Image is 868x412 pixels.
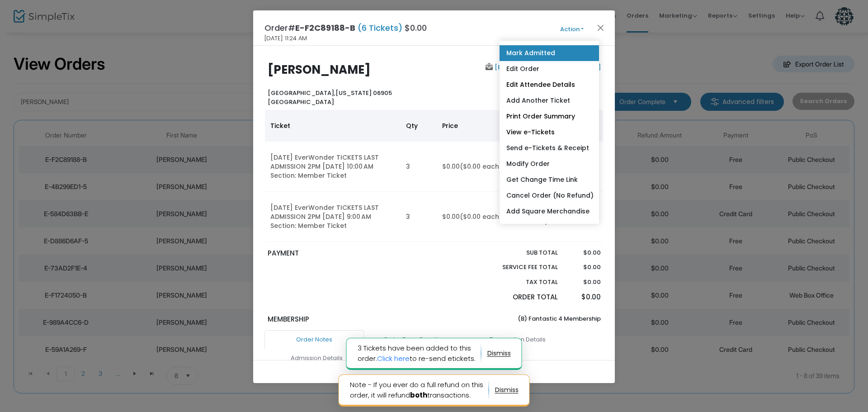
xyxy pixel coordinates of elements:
[500,93,599,109] a: Add Another Ticket
[268,248,430,259] p: PAYMENT
[481,263,558,272] p: Service Fee Total
[500,188,599,204] a: Cancel Order (No Refund)
[481,292,558,303] p: Order Total
[265,110,401,142] th: Ticket
[500,140,599,156] a: Send e-Tickets & Receipt
[460,162,502,171] span: ($0.00 each)
[358,343,481,364] span: 3 Tickets have been added to this order. to re-send etickets.
[350,380,489,400] span: Note - If you ever do a full refund on this order, it will refund transactions.
[495,383,519,398] button: dismiss
[566,263,600,272] p: $0.00
[468,330,567,349] a: Transaction Details
[500,77,599,93] a: Edit Attendee Details
[500,172,599,188] a: Get Change Time Link
[265,110,603,242] div: Data table
[410,390,427,400] b: both
[566,292,600,303] p: $0.00
[500,61,599,77] a: Edit Order
[366,330,466,349] a: Order Form Questions
[355,22,405,33] span: (6 Tickets)
[437,110,523,142] th: Price
[264,34,307,43] span: [DATE] 11:24 AM
[566,248,600,257] p: $0.00
[267,349,366,368] a: Admission Details
[401,142,437,192] td: 3
[460,212,502,221] span: ($0.00 each)
[401,110,437,142] th: Qty
[401,192,437,242] td: 3
[295,22,355,33] span: E-F2C89188-B
[500,124,599,140] a: View e-Tickets
[500,45,599,61] a: Mark Admitted
[377,354,410,363] a: Click here
[487,346,511,361] button: dismiss
[481,278,558,287] p: Tax Total
[437,192,523,242] td: $0.00
[500,204,599,219] a: Add Square Merchandise
[545,24,599,34] button: Action
[481,248,558,257] p: Sub total
[500,156,599,172] a: Modify Order
[434,314,605,331] div: (B) Fantastic 4 Membership
[264,330,364,349] a: Order Notes
[566,278,600,287] p: $0.00
[500,109,599,124] a: Print Order Summary
[264,22,427,34] h4: Order# $0.00
[437,142,523,192] td: $0.00
[268,89,392,106] b: [US_STATE] 06905 [GEOGRAPHIC_DATA]
[268,314,430,325] p: Membership
[268,62,371,78] b: [PERSON_NAME]
[268,89,335,97] span: [GEOGRAPHIC_DATA],
[265,142,401,192] td: [DATE] EverWonder TICKETS LAST ADMISSION 2PM [DATE] 10:00 AM Section: Member Ticket
[265,192,401,242] td: [DATE] EverWonder TICKETS LAST ADMISSION 2PM [DATE] 9:00 AM Section: Member Ticket
[595,22,607,33] button: Close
